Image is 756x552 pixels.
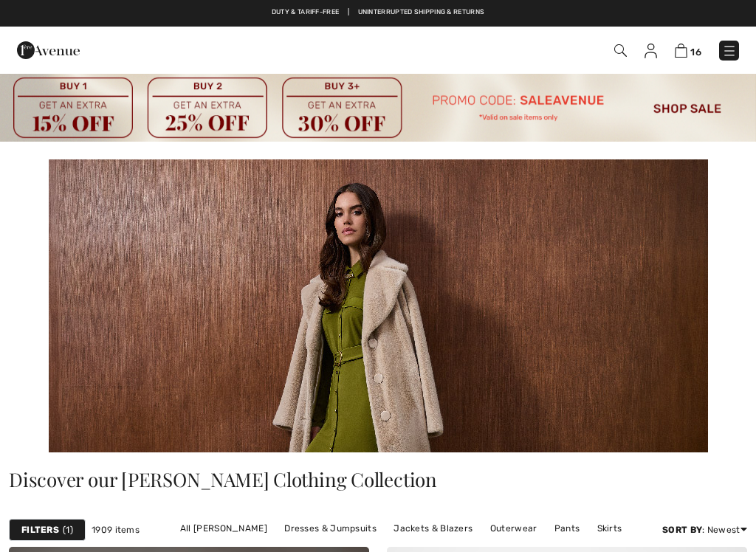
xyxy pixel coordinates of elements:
[547,519,588,538] a: Pants
[21,523,59,537] strong: Filters
[386,519,480,538] a: Jackets & Blazers
[690,46,701,58] span: 16
[483,519,545,538] a: Outerwear
[17,35,80,65] img: 1ère Avenue
[173,519,275,538] a: All [PERSON_NAME]
[675,44,687,58] img: Shopping Bag
[614,44,627,57] img: Search
[9,466,437,492] span: Discover our [PERSON_NAME] Clothing Collection
[92,523,140,537] span: 1909 items
[49,159,708,452] img: Joseph Ribkoff Canada: Women's Clothing Online | 1ère Avenue
[662,523,747,537] div: : Newest
[63,523,73,537] span: 1
[662,525,702,535] strong: Sort By
[645,44,657,58] img: My Info
[277,519,384,538] a: Dresses & Jumpsuits
[590,519,630,538] a: Skirts
[17,42,80,56] a: 1ère Avenue
[722,44,737,58] img: Menu
[675,41,701,59] a: 16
